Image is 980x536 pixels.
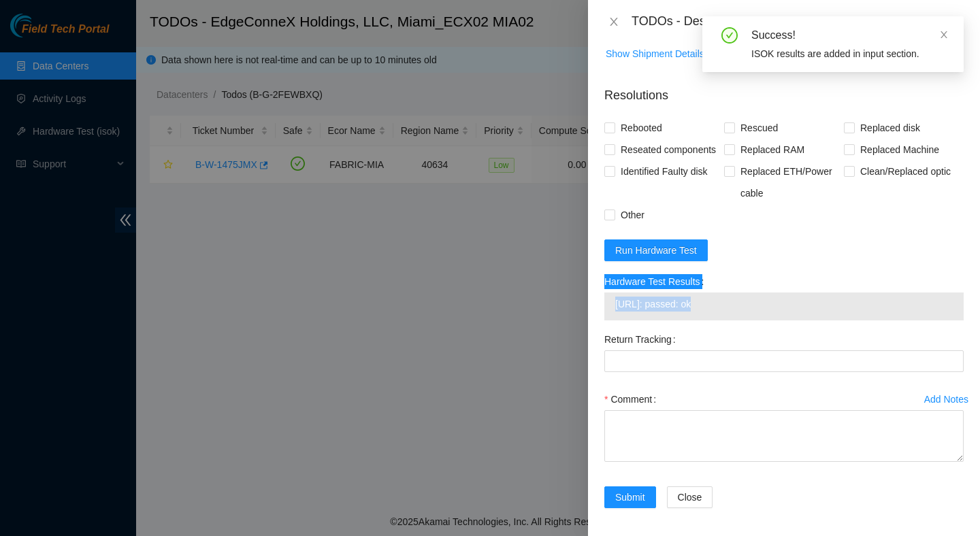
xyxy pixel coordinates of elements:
[615,139,721,161] span: Reseated components
[924,388,969,410] button: Add Notes
[604,271,709,292] label: Hardware Test Results
[939,30,949,39] span: close
[615,117,668,139] span: Rebooted
[855,161,956,182] span: Clean/Replaced optic
[751,27,947,44] div: Success!
[678,490,702,505] span: Close
[608,16,619,27] span: close
[721,27,738,44] span: check-circle
[615,490,645,505] span: Submit
[604,16,623,29] button: Close
[751,46,947,61] div: ISOK results are added in input section.
[604,388,661,410] label: Comment
[605,43,705,65] button: Show Shipment Details
[604,239,708,261] button: Run Hardware Test
[667,486,713,508] button: Close
[604,350,964,372] input: Return Tracking
[604,329,681,350] label: Return Tracking
[604,486,656,508] button: Submit
[604,410,964,462] textarea: Comment
[735,161,844,204] span: Replaced ETH/Power cable
[735,139,810,161] span: Replaced RAM
[604,76,964,105] p: Resolutions
[855,139,945,161] span: Replaced Machine
[615,204,650,226] span: Other
[615,161,713,182] span: Identified Faulty disk
[855,117,926,139] span: Replaced disk
[735,117,783,139] span: Rescued
[615,243,697,258] span: Run Hardware Test
[606,46,704,61] span: Show Shipment Details
[615,297,953,312] span: [URL]: passed: ok
[924,395,968,404] div: Add Notes
[632,11,964,33] div: TODOs - Description - B-W-1475JMX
